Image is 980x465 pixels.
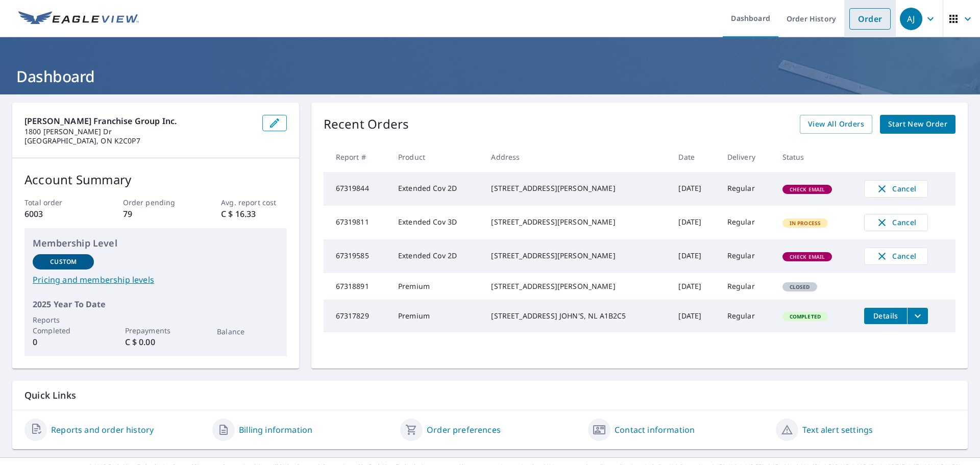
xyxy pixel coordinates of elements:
[324,239,390,273] td: 67319585
[18,11,139,27] img: EV Logo
[217,326,278,337] p: Balance
[802,424,873,436] a: Text alert settings
[390,206,483,239] td: Extended Cov 3D
[907,308,928,324] button: filesDropdownBtn-67317829
[900,8,922,30] div: AJ
[12,66,968,87] h1: Dashboard
[483,142,670,172] th: Address
[615,424,695,436] a: Contact information
[875,183,917,195] span: Cancel
[24,115,254,127] p: [PERSON_NAME] Franchise Group Inc.
[33,336,94,348] p: 0
[51,424,154,436] a: Reports and order history
[880,115,955,134] a: Start New Order
[221,197,286,208] p: Avg. report cost
[324,300,390,332] td: 67317829
[390,172,483,206] td: Extended Cov 2D
[125,325,186,336] p: Prepayments
[491,251,662,261] div: [STREET_ADDRESS][PERSON_NAME]
[719,273,774,300] td: Regular
[864,308,907,324] button: detailsBtn-67317829
[33,298,279,310] p: 2025 Year To Date
[864,180,928,198] button: Cancel
[324,172,390,206] td: 67319844
[670,142,719,172] th: Date
[864,214,928,231] button: Cancel
[324,142,390,172] th: Report #
[24,136,254,145] p: [GEOGRAPHIC_DATA], ON K2C0P7
[719,206,774,239] td: Regular
[324,115,409,134] p: Recent Orders
[33,274,279,286] a: Pricing and membership levels
[774,142,856,172] th: Status
[33,236,279,250] p: Membership Level
[783,283,816,290] span: Closed
[491,281,662,291] div: [STREET_ADDRESS][PERSON_NAME]
[888,118,947,131] span: Start New Order
[849,8,891,30] a: Order
[875,250,917,262] span: Cancel
[783,219,827,227] span: In Process
[719,172,774,206] td: Regular
[808,118,864,131] span: View All Orders
[670,273,719,300] td: [DATE]
[719,300,774,332] td: Regular
[24,197,90,208] p: Total order
[670,172,719,206] td: [DATE]
[125,336,186,348] p: C $ 0.00
[33,314,94,336] p: Reports Completed
[800,115,872,134] a: View All Orders
[875,216,917,229] span: Cancel
[24,170,287,189] p: Account Summary
[390,273,483,300] td: Premium
[24,389,955,402] p: Quick Links
[783,253,831,260] span: Check Email
[491,217,662,227] div: [STREET_ADDRESS][PERSON_NAME]
[324,273,390,300] td: 67318891
[123,197,188,208] p: Order pending
[870,311,901,321] span: Details
[783,186,831,193] span: Check Email
[24,208,90,220] p: 6003
[324,206,390,239] td: 67319811
[491,183,662,193] div: [STREET_ADDRESS][PERSON_NAME]
[670,239,719,273] td: [DATE]
[670,300,719,332] td: [DATE]
[719,142,774,172] th: Delivery
[427,424,501,436] a: Order preferences
[783,313,827,320] span: Completed
[50,257,77,266] p: Custom
[491,311,662,321] div: [STREET_ADDRESS] JOHN'S, NL A1B2C5
[719,239,774,273] td: Regular
[390,142,483,172] th: Product
[123,208,188,220] p: 79
[221,208,286,220] p: C $ 16.33
[239,424,312,436] a: Billing information
[24,127,254,136] p: 1800 [PERSON_NAME] Dr
[864,248,928,265] button: Cancel
[670,206,719,239] td: [DATE]
[390,239,483,273] td: Extended Cov 2D
[390,300,483,332] td: Premium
